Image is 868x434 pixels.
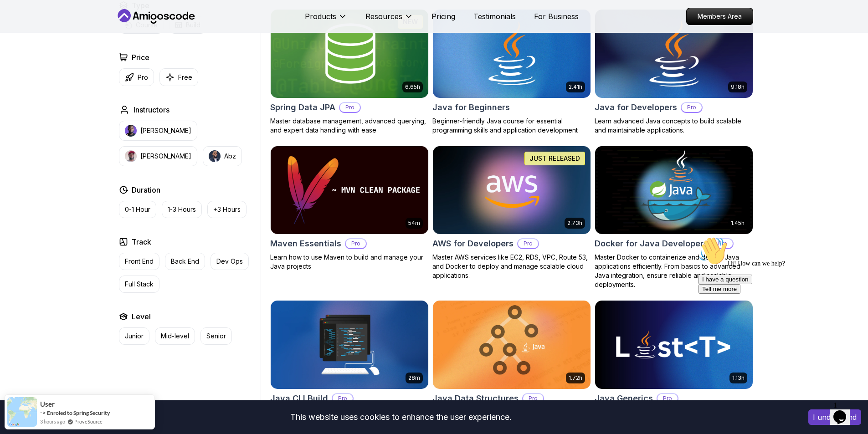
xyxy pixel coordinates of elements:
img: instructor img [125,125,137,137]
a: Java for Developers card9.18hJava for DevelopersProLearn advanced Java concepts to build scalable... [595,9,753,135]
p: Beginner-friendly Java course for essential programming skills and application development [432,117,591,135]
p: 28m [408,374,420,382]
p: Pro [657,394,678,403]
h2: AWS for Developers [432,237,514,250]
a: Maven Essentials card54mMaven EssentialsProLearn how to use Maven to build and manage your Java p... [270,146,429,271]
img: AWS for Developers card [433,146,591,235]
a: Java CLI Build card28mJava CLI BuildProLearn how to build a CLI application with Java. [270,300,429,417]
h2: Java CLI Build [270,392,328,405]
a: Java Generics card1.13hJava GenericsProLearn to write robust, type-safe code and algorithms using... [595,300,753,426]
button: 0-1 Hour [119,201,156,218]
h2: Level [132,311,151,322]
p: Learn advanced Java concepts to build scalable and maintainable applications. [595,117,753,135]
img: Maven Essentials card [271,146,428,235]
p: Pro [333,394,353,403]
button: instructor img[PERSON_NAME] [119,121,197,141]
h2: Java Generics [595,392,653,405]
a: Java for Beginners card2.41hJava for BeginnersBeginner-friendly Java course for essential program... [432,9,591,135]
span: Hi! How can we help? [4,27,90,34]
p: Abz [224,152,236,161]
button: instructor imgAbz [203,146,242,166]
p: Pro [518,239,538,248]
button: Senior [200,327,232,345]
p: JUST RELEASED [529,154,580,163]
iframe: chat widget [830,398,859,425]
p: 6.65h [405,83,420,91]
button: Products [305,11,347,29]
h2: Java Data Structures [432,392,519,405]
button: Free [159,68,198,86]
a: Testimonials [473,11,516,22]
img: Java Data Structures card [433,301,591,389]
img: :wave: [4,4,33,33]
span: 3 hours ago [40,418,65,425]
img: provesource social proof notification image [7,397,37,427]
p: Master AWS services like EC2, RDS, VPC, Route 53, and Docker to deploy and manage scalable cloud ... [432,253,591,280]
p: Pro [340,103,360,112]
img: Docker for Java Developers card [595,146,753,235]
img: instructor img [209,150,221,162]
p: 0-1 Hour [125,205,150,214]
p: Pro [682,103,702,112]
p: Full Stack [125,280,154,289]
img: Java for Developers card [591,7,756,100]
span: -> [40,409,46,416]
button: Accept cookies [808,409,861,425]
p: Products [305,11,336,22]
button: instructor img[PERSON_NAME] [119,146,197,166]
p: 1.72h [569,374,582,382]
p: Pro [346,239,366,248]
button: Junior [119,327,149,345]
div: 👋Hi! How can we help?I have a questionTell me more [4,4,168,61]
p: Mid-level [161,332,189,341]
p: Front End [125,257,154,266]
button: Front End [119,253,159,270]
p: Dev Ops [216,257,243,266]
button: Dev Ops [211,253,249,270]
p: Pro [138,73,148,82]
p: 1-3 Hours [168,205,196,214]
button: Back End [165,253,205,270]
a: For Business [534,11,579,22]
button: I have a question [4,42,57,51]
p: Free [178,73,192,82]
img: instructor img [125,150,137,162]
h2: Maven Essentials [270,237,341,250]
button: 1-3 Hours [162,201,202,218]
button: Resources [365,11,413,29]
a: ProveSource [74,418,103,425]
h2: Docker for Java Developers [595,237,708,250]
a: Pricing [431,11,455,22]
span: User [40,400,55,408]
h2: Track [132,236,151,247]
iframe: chat widget [695,233,859,393]
div: This website uses cookies to enhance the user experience. [7,407,795,427]
p: Senior [206,332,226,341]
a: Docker for Java Developers card1.45hDocker for Java DevelopersProMaster Docker to containerize an... [595,146,753,290]
button: Tell me more [4,51,46,61]
p: [PERSON_NAME] [140,152,191,161]
p: 9.18h [731,83,745,91]
img: Java Generics card [595,301,753,389]
p: Master Docker to containerize and deploy Java applications efficiently. From basics to advanced J... [595,253,753,289]
button: Pro [119,68,154,86]
p: +3 Hours [213,205,241,214]
p: Master database management, advanced querying, and expert data handling with ease [270,117,429,135]
a: Members Area [686,8,753,25]
h2: Price [132,52,149,63]
a: AWS for Developers card2.73hJUST RELEASEDAWS for DevelopersProMaster AWS services like EC2, RDS, ... [432,146,591,281]
a: Java Data Structures card1.72hJava Data StructuresProLearn data structures in [GEOGRAPHIC_DATA] t... [432,300,591,426]
h2: Spring Data JPA [270,101,335,114]
p: 2.41h [569,83,582,91]
button: Mid-level [155,327,195,345]
p: 54m [408,220,420,227]
p: Pro [523,394,543,403]
p: Resources [365,11,402,22]
a: Enroled to Spring Security [47,409,110,416]
a: Spring Data JPA card6.65hNEWSpring Data JPAProMaster database management, advanced querying, and ... [270,9,429,135]
img: Spring Data JPA card [271,10,428,98]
